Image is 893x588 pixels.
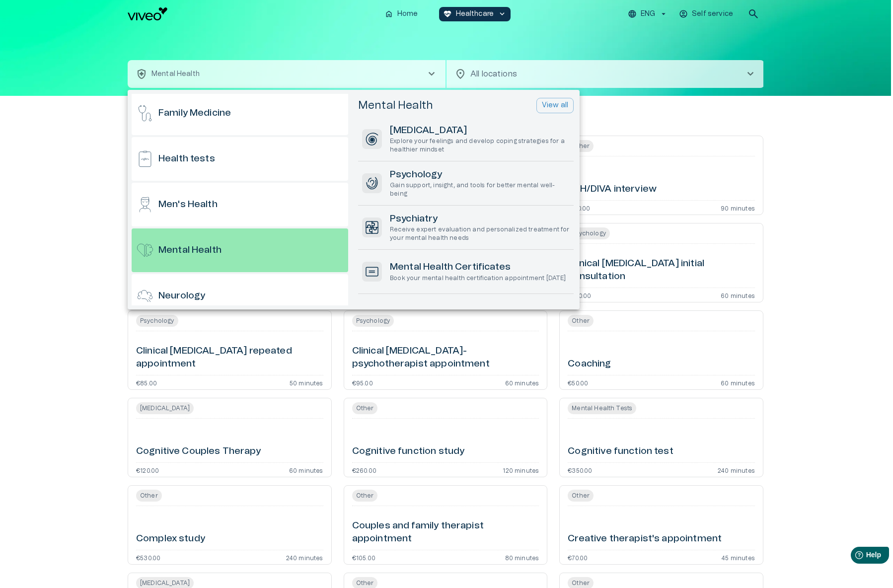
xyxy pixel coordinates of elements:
[358,98,433,113] h5: Mental Health
[390,261,566,274] h6: Mental Health Certificates
[542,100,568,111] p: View all
[390,274,566,283] p: Book your mental health certification appointment [DATE]
[390,181,570,198] p: Gain support, insight, and tools for better mental well-being
[158,198,218,212] h6: Men's Health
[158,107,231,120] h6: Family Medicine
[158,290,205,303] h6: Neurology
[390,225,570,242] p: Receive expert evaluation and personalized treatment for your mental health needs
[158,152,215,166] h6: Health tests
[390,168,570,182] h6: Psychology
[390,137,570,154] p: Explore your feelings and develop coping strategies for a healthier mindset
[390,213,570,226] h6: Psychiatry
[158,244,222,257] h6: Mental Health
[390,124,570,138] h6: [MEDICAL_DATA]
[536,98,574,113] button: View all
[390,305,566,318] h6: Other
[816,543,893,571] iframe: Help widget launcher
